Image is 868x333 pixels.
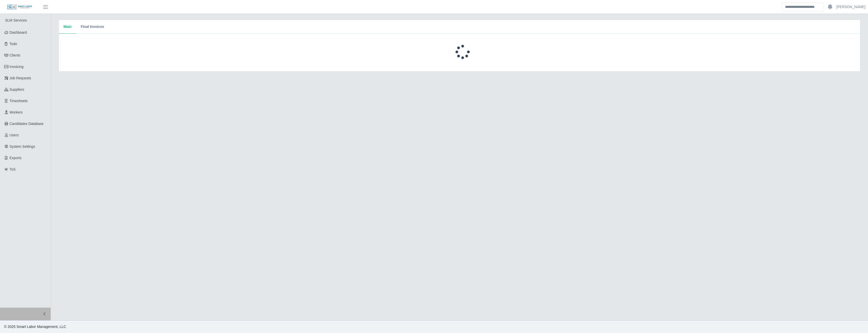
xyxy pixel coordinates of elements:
[10,53,20,57] span: Clients
[76,20,109,34] button: Final Invoices
[10,30,27,34] span: Dashboard
[836,4,865,10] a: [PERSON_NAME]
[10,42,17,46] span: Todo
[10,76,31,80] span: Job Requests
[10,144,35,149] span: System Settings
[10,99,28,103] span: Timesheets
[10,87,24,91] span: Suppliers
[782,3,824,11] input: Search
[10,133,19,137] span: Users
[10,110,23,114] span: Workers
[4,325,66,329] span: © 2025 Smart Labor Management, LLC
[10,167,16,171] span: ToS
[10,156,21,160] span: Exports
[10,65,24,69] span: Invoicing
[7,4,32,10] img: SLM Logo
[5,18,27,22] span: SLM Services
[10,122,44,126] span: Candidates Database
[59,20,76,34] button: Main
